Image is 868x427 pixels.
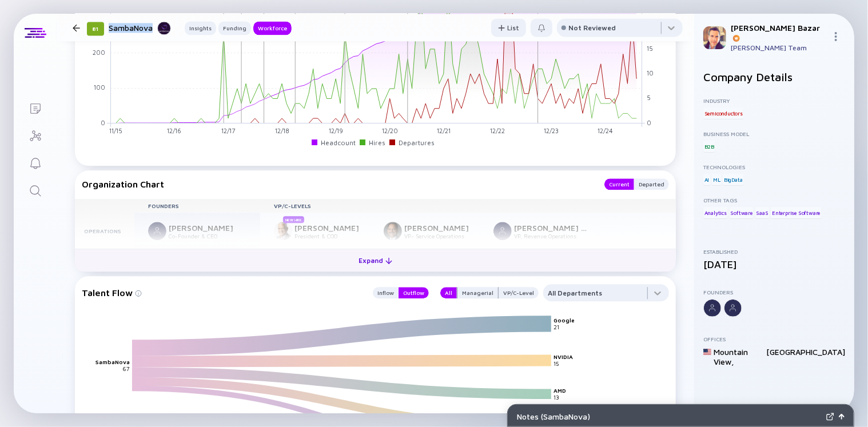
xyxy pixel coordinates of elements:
div: Founders [703,289,845,296]
h2: Company Details [703,70,845,83]
div: Semiconductors [703,107,744,119]
div: Other Tags [703,197,845,203]
div: BigData [723,174,744,185]
div: Analytics [703,207,728,218]
img: Menu [831,32,841,41]
button: Departed [634,178,669,190]
img: Jeffrey Profile Picture [703,26,726,49]
div: Offices [703,336,845,342]
div: Expand [352,252,399,269]
button: Current [604,178,634,190]
tspan: 5 [647,94,651,102]
div: Enterprise Software [771,207,821,218]
tspan: 15 [647,45,654,52]
button: Insights [185,21,216,35]
tspan: 0 [101,119,106,126]
a: Investor Map [14,121,57,149]
tspan: 0 [647,119,652,126]
div: Industry [703,97,845,104]
div: Business Model [703,130,845,137]
div: [DATE] [703,258,845,270]
tspan: 12/21 [437,127,451,134]
text: 13 [554,394,559,401]
text: NVIDIA [554,353,573,360]
div: [PERSON_NAME] Bazar [731,23,827,42]
tspan: 12/23 [544,127,559,134]
button: Expand [75,249,676,272]
div: Established [703,248,845,255]
tspan: 100 [94,83,106,91]
a: Reminders [14,149,57,176]
button: Outflow [399,287,429,298]
div: Software [730,207,754,218]
div: SambaNova [109,21,171,35]
a: Lists [14,94,57,121]
div: Notes ( SambaNova ) [517,412,822,421]
div: Funding [218,22,251,34]
text: 67 [122,365,130,372]
text: 21 [554,324,559,330]
text: Google [554,317,575,324]
img: Open Notes [839,414,845,420]
div: ML [712,174,722,185]
text: SambaNova [95,358,130,365]
button: List [491,18,526,37]
tspan: 11/15 [109,127,122,134]
button: VP/C-Level [499,287,539,298]
div: Managerial [457,287,498,298]
button: Workforce [253,21,292,35]
div: Technologies [703,163,845,170]
tspan: 10 [647,69,654,77]
tspan: 12/24 [598,127,614,134]
text: AMD [554,387,566,394]
div: [PERSON_NAME] Team [731,43,827,52]
a: Search [14,176,57,203]
tspan: 12/17 [221,127,235,134]
tspan: 200 [93,49,106,56]
text: 15 [554,360,559,367]
div: Talent Flow [82,284,361,301]
tspan: 12/20 [382,127,398,134]
div: [GEOGRAPHIC_DATA] [766,347,845,366]
div: Insights [185,22,216,34]
div: Mountain View , [714,347,764,366]
button: Funding [218,21,251,35]
img: United States Flag [703,348,711,356]
div: Workforce [253,22,292,34]
button: Managerial [457,287,499,298]
img: Expand Notes [826,413,834,421]
div: Not Reviewed [568,23,616,32]
tspan: 12/16 [167,127,181,134]
tspan: 12/19 [329,127,343,134]
tspan: 12/22 [490,127,505,134]
tspan: 12/18 [275,127,289,134]
button: Inflow [373,287,399,298]
div: B2B [703,141,715,152]
button: All [440,287,457,298]
div: 81 [87,22,104,35]
div: AI [703,174,711,185]
div: SaaS [755,207,770,218]
div: Organization Chart [82,178,593,190]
